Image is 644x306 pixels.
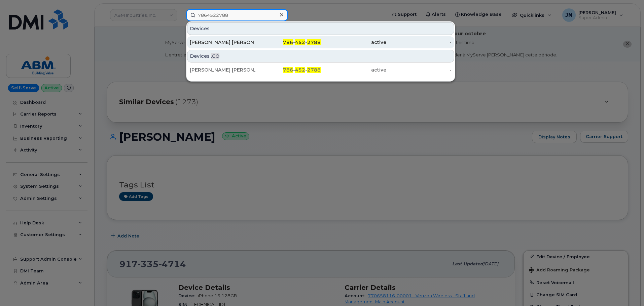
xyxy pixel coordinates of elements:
span: 2788 [307,39,321,45]
div: active [321,67,386,73]
a: [PERSON_NAME] [PERSON_NAME]786-452-2788active- [187,36,454,48]
div: - - [255,39,321,46]
div: - - [255,67,321,73]
span: 786 [283,39,293,45]
span: 452 [295,39,305,45]
div: [PERSON_NAME] [PERSON_NAME] [190,67,255,73]
div: - [386,39,452,46]
div: Devices [187,22,454,35]
div: [PERSON_NAME] [PERSON_NAME] [190,39,255,46]
span: 452 [295,67,305,73]
div: - [386,67,452,73]
span: 2788 [307,67,321,73]
span: 786 [283,67,293,73]
a: [PERSON_NAME] [PERSON_NAME]786-452-2788active- [187,64,454,76]
span: .CO [211,53,219,59]
div: active [321,39,386,46]
div: Devices [187,50,454,62]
